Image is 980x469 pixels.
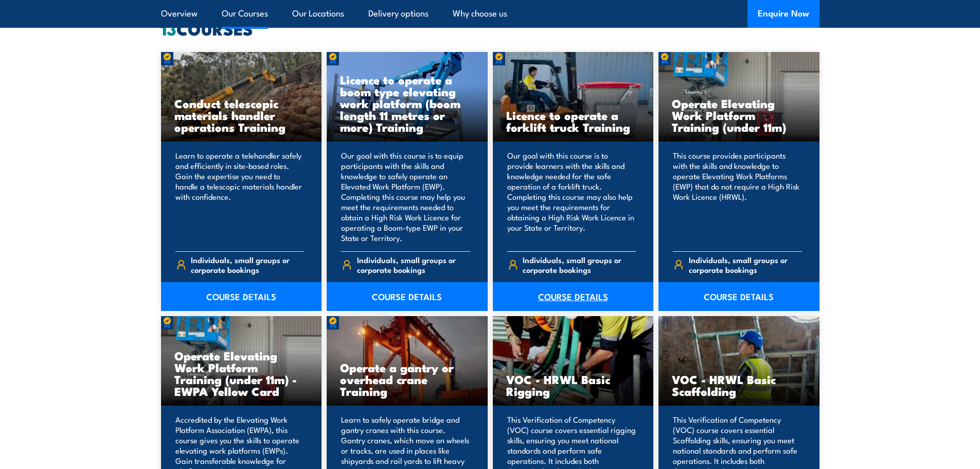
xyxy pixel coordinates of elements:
h3: Licence to operate a forklift truck Training [506,109,640,133]
strong: 13 [161,15,176,41]
a: COURSE DETAILS [493,282,654,311]
span: Individuals, small groups or corporate bookings [523,255,636,274]
h3: VOC - HRWL Basic Rigging [506,373,640,397]
h3: Operate Elevating Work Platform Training (under 11m) [672,97,806,133]
span: Individuals, small groups or corporate bookings [357,255,470,274]
h3: VOC - HRWL Basic Scaffolding [672,373,806,397]
a: COURSE DETAILS [327,282,488,311]
a: COURSE DETAILS [161,282,322,311]
p: Our goal with this course is to provide learners with the skills and knowledge needed for the saf... [507,150,636,243]
p: This course provides participants with the skills and knowledge to operate Elevating Work Platfor... [673,150,802,243]
h3: Operate Elevating Work Platform Training (under 11m) - EWPA Yellow Card [174,350,309,397]
h3: Operate a gantry or overhead crane Training [340,361,474,397]
p: Our goal with this course is to equip participants with the skills and knowledge to safely operat... [341,150,470,243]
a: COURSE DETAILS [658,282,819,311]
span: Individuals, small groups or corporate bookings [191,255,304,274]
h2: COURSES [161,21,819,36]
h3: Licence to operate a boom type elevating work platform (boom length 11 metres or more) Training [340,74,474,133]
h3: Conduct telescopic materials handler operations Training [174,97,309,133]
span: Individuals, small groups or corporate bookings [689,255,802,274]
p: Learn to operate a telehandler safely and efficiently in site-based roles. Gain the expertise you... [175,150,305,243]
